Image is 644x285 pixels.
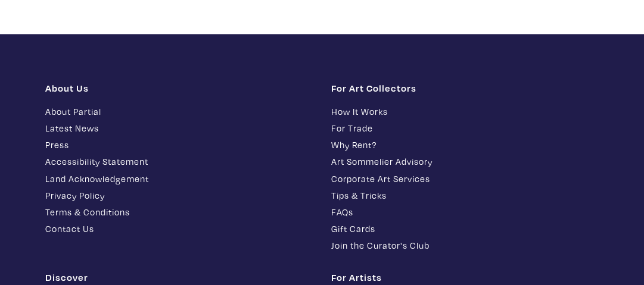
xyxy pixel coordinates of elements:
[331,271,599,283] h1: For Artists
[331,155,599,168] a: Art Sommelier Advisory
[45,172,313,186] a: Land Acknowledgement
[45,155,313,168] a: Accessibility Statement
[331,239,599,252] a: Join the Curator's Club
[331,189,599,202] a: Tips & Tricks
[45,205,313,219] a: Terms & Conditions
[331,121,599,135] a: For Trade
[45,271,313,283] h1: Discover
[45,121,313,135] a: Latest News
[331,105,599,118] a: How It Works
[45,105,313,118] a: About Partial
[45,222,313,236] a: Contact Us
[331,138,599,152] a: Why Rent?
[331,205,599,219] a: FAQs
[331,172,599,186] a: Corporate Art Services
[45,189,313,202] a: Privacy Policy
[45,138,313,152] a: Press
[331,222,599,236] a: Gift Cards
[45,82,313,94] h1: About Us
[331,82,599,94] h1: For Art Collectors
